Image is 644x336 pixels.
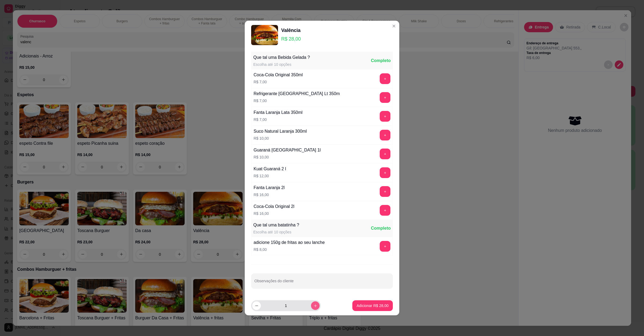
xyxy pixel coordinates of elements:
[252,301,261,310] button: decrease-product-quantity
[254,117,302,122] p: R$ 7,00
[357,303,389,308] p: Adicionar R$ 28,00
[254,192,285,197] p: R$ 16,00
[254,91,340,97] div: Refrigerante [GEOGRAPHIC_DATA] Lt 350m
[254,98,340,103] p: R$ 7,00
[254,185,285,191] div: Fanta Laranja 2l
[253,62,310,67] div: Escolha até 10 opções
[254,154,321,160] p: R$ 10,00
[380,73,390,84] button: add
[352,300,393,311] button: Adicionar R$ 28,00
[311,301,320,310] button: increase-product-quantity
[380,186,390,197] button: add
[254,166,286,172] div: Kuat Guaraná 2 l
[253,229,299,235] div: Escolha até 10 opções
[254,239,325,246] div: adicione 150g de fritas ao seu lanche
[254,203,294,210] div: Coca-Cola Original 2l
[254,72,303,78] div: Coca-Cola Original 350ml
[251,25,278,45] img: product-image
[390,22,398,30] button: Close
[253,222,299,228] div: Que tal uma batatinha ?
[371,225,391,232] div: Completo
[254,280,390,286] input: Observações do cliente
[380,111,390,122] button: add
[371,57,391,64] div: Completo
[254,173,286,179] p: R$ 12,00
[254,136,307,141] p: R$ 10,00
[380,241,390,252] button: add
[254,128,307,135] div: Suco Natural Laranja 300ml
[254,109,302,116] div: Fanta Laranja Lata 350ml
[254,79,303,85] p: R$ 7,00
[254,247,325,252] p: R$ 8,00
[380,167,390,178] button: add
[254,211,294,216] p: R$ 16,00
[281,27,301,34] div: Valência
[281,35,301,43] p: R$ 28,00
[380,92,390,103] button: add
[380,130,390,140] button: add
[253,54,310,61] div: Que tal uma Bebida Gelada ?
[380,205,390,216] button: add
[380,149,390,159] button: add
[254,147,321,153] div: Guaraná [GEOGRAPHIC_DATA] 1l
